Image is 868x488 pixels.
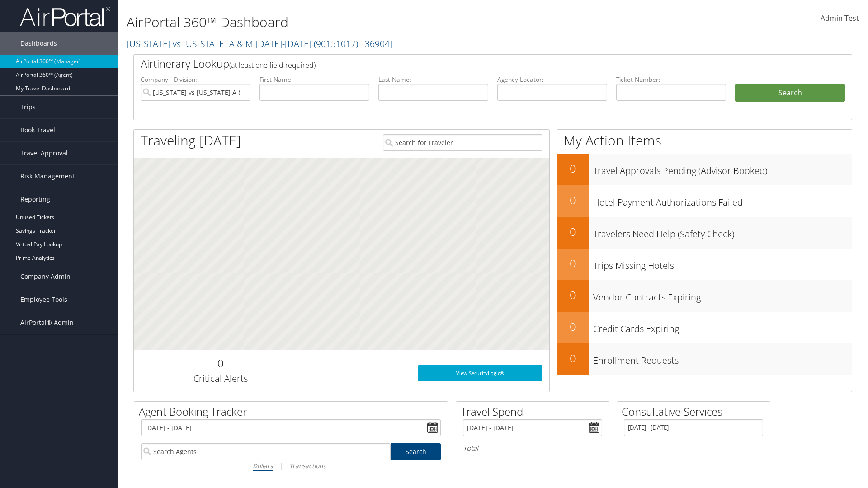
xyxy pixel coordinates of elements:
[557,131,852,150] h1: My Action Items
[622,404,770,419] h2: Consultative Services
[557,351,589,366] h2: 0
[141,443,391,460] input: Search Agents
[20,265,71,288] span: Company Admin
[557,319,589,334] h2: 0
[735,84,845,102] button: Search
[141,131,241,150] h1: Traveling [DATE]
[141,56,785,71] h2: Airtinerary Lookup
[593,318,852,335] h3: Credit Cards Expiring
[557,224,589,239] h2: 0
[557,249,852,280] a: 0Trips Missing Hotels
[821,5,859,33] a: Admin Test
[557,185,852,217] a: 0Hotel Payment Authorizations Failed
[20,32,57,55] span: Dashboards
[383,134,542,151] input: Search for Traveler
[593,192,852,209] h3: Hotel Payment Authorizations Failed
[463,443,602,453] h6: Total
[20,119,55,141] span: Book Travel
[557,161,589,176] h2: 0
[20,288,67,311] span: Employee Tools
[20,188,50,211] span: Reporting
[593,160,852,177] h3: Travel Approvals Pending (Advisor Booked)
[141,356,300,371] h2: 0
[20,142,68,164] span: Travel Approval
[139,404,448,419] h2: Agent Booking Tracker
[358,38,392,50] span: , [ 36904 ]
[557,287,589,303] h2: 0
[557,154,852,185] a: 0Travel Approvals Pending (Advisor Booked)
[497,75,607,84] label: Agency Locator:
[616,75,726,84] label: Ticket Number:
[127,38,392,50] a: [US_STATE] vs [US_STATE] A & M [DATE]-[DATE]
[20,96,36,118] span: Trips
[20,6,110,27] img: airportal-logo.png
[821,13,859,23] span: Admin Test
[593,223,852,240] h3: Travelers Need Help (Safety Check)
[557,280,852,312] a: 0Vendor Contracts Expiring
[418,365,542,381] a: View SecurityLogic®
[229,60,316,70] span: (at least one field required)
[557,343,852,375] a: 0Enrollment Requests
[461,404,609,419] h2: Travel Spend
[127,13,615,32] h1: AirPortal 360™ Dashboard
[289,461,325,470] i: Transactions
[557,217,852,249] a: 0Travelers Need Help (Safety Check)
[20,311,74,334] span: AirPortal® Admin
[20,165,75,188] span: Risk Management
[593,350,852,367] h3: Enrollment Requests
[593,255,852,272] h3: Trips Missing Hotels
[141,372,300,385] h3: Critical Alerts
[253,461,273,470] i: Dollars
[593,286,852,304] h3: Vendor Contracts Expiring
[141,75,250,84] label: Company - Division:
[314,38,358,50] span: ( 90151017 )
[259,75,369,84] label: First Name:
[557,192,589,208] h2: 0
[391,443,441,460] a: Search
[141,460,441,471] div: |
[378,75,488,84] label: Last Name:
[557,256,589,271] h2: 0
[557,312,852,343] a: 0Credit Cards Expiring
